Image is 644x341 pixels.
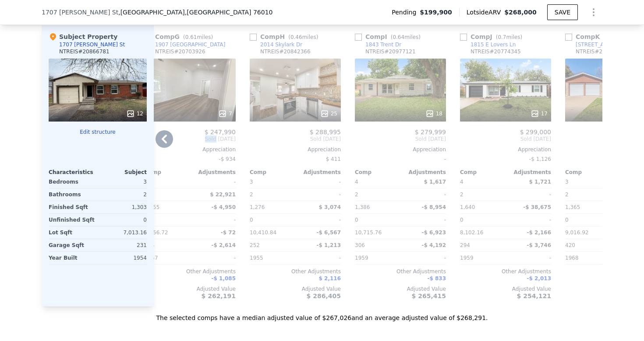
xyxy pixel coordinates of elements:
div: Adjustments [190,169,236,176]
div: NTREIS # 20866781 [59,48,110,55]
div: NTREIS # 20977121 [365,48,416,55]
span: $ 262,191 [202,292,236,299]
div: NTREIS # 20774345 [471,48,521,55]
div: - [192,176,236,188]
a: 2014 Skylark Dr [250,41,302,48]
span: 252 [250,242,260,248]
div: 1968 [565,252,609,264]
div: - [507,188,551,201]
span: $ 286,405 [307,292,341,299]
span: -$ 934 [219,156,236,162]
div: 12 [126,109,143,118]
div: - [297,176,341,188]
span: -$ 8,954 [422,204,446,210]
span: 10,715.76 [355,230,382,236]
div: 1707 [PERSON_NAME] St [59,41,125,48]
span: $ 3,074 [319,204,341,210]
div: Comp [565,169,611,176]
div: 1959 [460,252,504,264]
span: 4 [460,179,464,185]
span: 9,016.92 [565,230,588,236]
div: 1957 [145,252,188,264]
div: 1907 [GEOGRAPHIC_DATA] [155,41,226,48]
div: Comp J [460,32,526,41]
div: Comp I [355,32,424,41]
span: $ 279,999 [415,129,446,136]
div: 1 [145,188,188,201]
div: - [402,188,446,201]
span: 420 [565,242,575,248]
div: 18 [425,109,442,118]
div: 2 [250,188,294,201]
span: Sold [DATE] [460,136,551,143]
div: 25 [320,109,337,118]
div: Garage Sqft [49,239,96,251]
span: 0.64 [393,34,404,40]
div: 7 [218,109,232,118]
span: ( miles) [492,34,526,40]
div: - [507,252,551,264]
div: NTREIS # 20932429 [576,48,626,55]
div: Bathrooms [49,188,96,201]
div: - [355,153,446,165]
div: 0 [99,214,147,226]
span: -$ 1,126 [529,156,551,162]
div: 1955 [250,252,294,264]
div: - [507,214,551,226]
a: 1843 Trent Dr [355,41,401,48]
span: $ 299,000 [520,129,551,136]
div: Bedrooms [49,176,96,188]
div: Appreciation [460,146,551,153]
div: Comp H [250,32,322,41]
div: 2014 Skylark Dr [260,41,302,48]
span: $ 1,617 [424,179,446,185]
div: 1,303 [99,201,147,213]
div: NTREIS # 20842366 [260,48,311,55]
span: -$ 72 [221,230,236,236]
div: Adjustments [400,169,446,176]
div: - [192,214,236,226]
div: 1815 E Lovers Ln [471,41,516,48]
span: -$ 833 [427,275,446,282]
span: $ 22,921 [210,191,236,198]
span: Sold [DATE] [145,136,236,143]
div: Comp K [565,32,637,41]
span: -$ 2,614 [212,242,236,248]
div: 1954 [99,252,147,264]
div: Subject Property [49,32,117,41]
span: 7,056.72 [145,230,168,236]
span: Sold [DATE] [355,136,446,143]
span: 1,640 [460,204,475,210]
span: ( miles) [285,34,322,40]
span: Pending [392,8,420,17]
div: Comp [460,169,506,176]
div: Comp [355,169,400,176]
span: -$ 3,746 [527,242,551,248]
div: Appreciation [250,146,341,153]
div: Other Adjustments [250,268,341,275]
div: 231 [99,239,147,251]
div: Comp [145,169,190,176]
span: $ 1,721 [529,179,551,185]
div: - [297,188,341,201]
a: 1815 E Lovers Ln [460,41,516,48]
span: -$ 38,675 [523,204,551,210]
span: , [GEOGRAPHIC_DATA] [118,8,272,17]
div: 3 [99,176,147,188]
span: ( miles) [180,34,216,40]
div: - [297,214,341,226]
span: 0.46 [290,34,302,40]
div: Comp G [145,32,216,41]
span: $268,000 [504,9,537,16]
div: Adjusted Value [460,285,551,292]
span: -$ 4,950 [212,204,236,210]
span: $ 2,116 [319,275,341,282]
span: 0 [460,217,464,223]
div: 2 [355,188,399,201]
div: Adjusted Value [145,285,236,292]
span: -$ 4,192 [422,242,446,248]
div: - [402,214,446,226]
span: $ 265,415 [412,292,446,299]
span: 0.61 [185,34,197,40]
span: $ 254,121 [517,292,551,299]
